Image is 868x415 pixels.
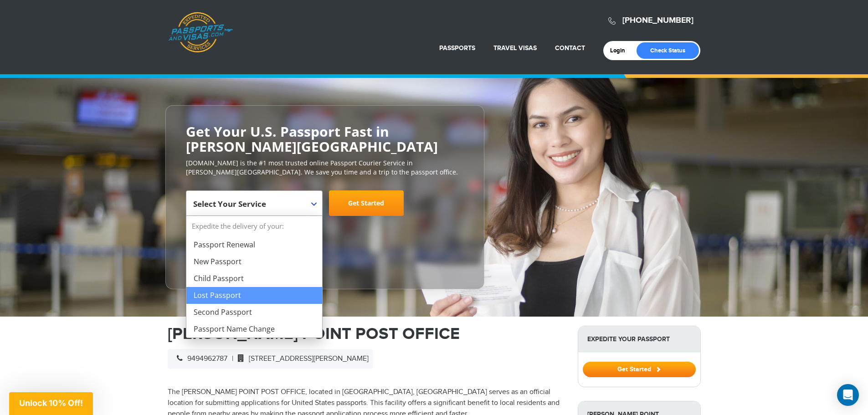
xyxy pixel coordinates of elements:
[168,12,233,53] a: Passports & [DOMAIN_NAME]
[186,236,322,253] li: Passport Renewal
[186,159,464,177] p: [DOMAIN_NAME] is the #1 most trusted online Passport Courier Service in [PERSON_NAME][GEOGRAPHIC_...
[168,326,564,342] h1: [PERSON_NAME] POINT POST OFFICE
[19,398,83,408] span: Unlock 10% Off!
[186,216,322,338] li: Expedite the delivery of your:
[186,124,464,154] h2: Get Your U.S. Passport Fast in [PERSON_NAME][GEOGRAPHIC_DATA]
[186,270,322,287] li: Child Passport
[583,365,696,373] a: Get Started
[168,349,373,369] div: |
[186,253,322,270] li: New Passport
[233,354,369,363] span: [STREET_ADDRESS][PERSON_NAME]
[837,384,859,406] div: Open Intercom Messenger
[186,287,322,304] li: Lost Passport
[578,326,700,352] strong: Expedite Your Passport
[9,392,93,415] div: Unlock 10% Off!
[555,44,585,52] a: Contact
[583,362,696,377] button: Get Started
[329,190,404,216] a: Get Started
[193,199,266,209] span: Select Your Service
[186,216,322,236] strong: Expedite the delivery of your:
[637,42,699,59] a: Check Status
[493,44,537,52] a: Travel Visas
[186,304,322,321] li: Second Passport
[193,194,313,220] span: Select Your Service
[186,190,323,216] span: Select Your Service
[186,220,464,230] span: Starting at $199 + government fees
[186,321,322,338] li: Passport Name Change
[172,354,227,363] span: 9494962787
[610,47,632,54] a: Login
[439,44,475,52] a: Passports
[622,15,693,26] a: [PHONE_NUMBER]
